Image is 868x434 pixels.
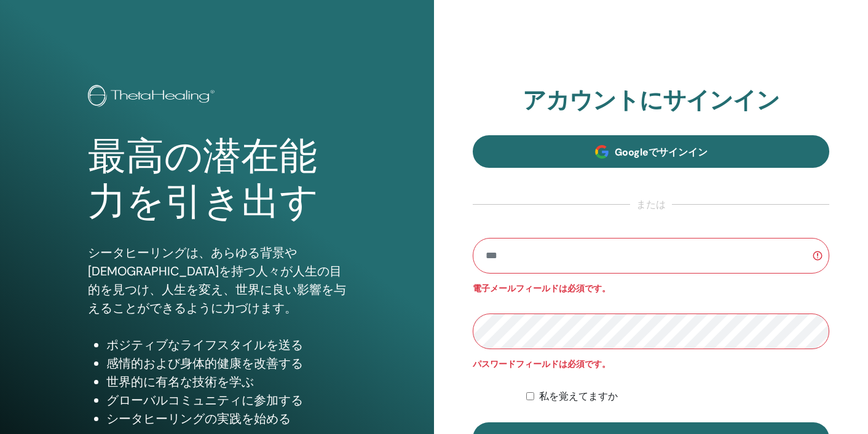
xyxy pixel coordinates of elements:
[106,392,303,408] font: グローバルコミュニティに参加する
[523,85,779,116] font: アカウントにサインイン
[88,245,346,316] font: シータヒーリングは、あらゆる背景や[DEMOGRAPHIC_DATA]を持つ人々が人生の目的を見つけ、人生を変え、世界に良い影響を与えることができるように力づけます。
[473,135,829,168] a: Googleでサインイン
[539,390,618,402] font: 私を覚えてますか
[526,389,829,404] div: 無期限または手動でログアウトするまで認証を維持する
[473,359,610,369] font: パスワードフィールドは必須です。
[636,198,666,211] font: または
[106,411,291,427] font: シータヒーリングの実践を始める
[106,337,303,353] font: ポジティブなライフスタイルを送る
[473,283,610,293] font: 電子メールフィールドは必須です。
[106,355,303,371] font: 感情的および身体的健康を改善する
[615,146,708,159] font: Googleでサインイン
[106,374,254,390] font: 世界的に有名な技術を学ぶ
[88,135,318,224] font: 最高の潜在能力を引き出す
